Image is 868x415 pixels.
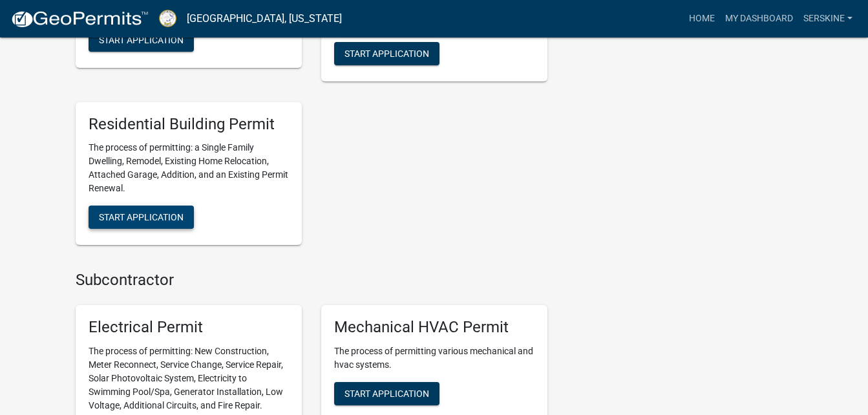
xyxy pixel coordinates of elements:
h5: Mechanical HVAC Permit [334,318,535,337]
span: Start Application [99,34,184,45]
button: Start Application [89,206,194,229]
span: Start Application [344,48,429,58]
button: Start Application [334,382,439,405]
button: Start Application [89,28,194,52]
h5: Electrical Permit [89,318,289,337]
img: Putnam County, Georgia [159,10,176,27]
a: serskine [798,6,858,31]
p: The process of permitting: a Single Family Dwelling, Remodel, Existing Home Relocation, Attached ... [89,141,289,195]
h5: Residential Building Permit [89,115,289,134]
span: Start Application [99,212,184,222]
h4: Subcontractor [76,271,547,290]
a: [GEOGRAPHIC_DATA], [US_STATE] [187,8,342,30]
p: The process of permitting: New Construction, Meter Reconnect, Service Change, Service Repair, Sol... [89,345,289,412]
button: Start Application [334,42,439,65]
a: Home [684,6,720,31]
p: The process of permitting various mechanical and hvac systems. [334,345,535,372]
a: My Dashboard [720,6,798,31]
span: Start Application [344,388,429,399]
